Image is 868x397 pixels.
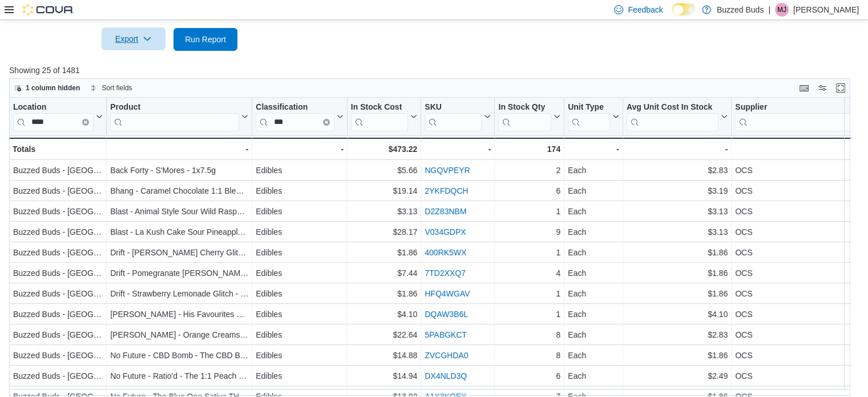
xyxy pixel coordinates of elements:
button: Unit Type [568,102,619,131]
div: Drift - [PERSON_NAME] Cherry Glitch - Hybrid - 1 Pack [110,246,248,259]
div: Edibles [256,266,344,280]
div: Each [568,328,619,342]
div: Unit Type [568,102,610,113]
div: $473.22 [351,142,417,156]
div: 2 [498,163,560,177]
div: Each [568,204,619,218]
a: DX4NLD3Q [425,371,467,380]
span: Export [108,27,159,50]
button: Enter fullscreen [834,81,847,95]
p: [PERSON_NAME] [793,3,859,17]
button: Export [102,27,165,50]
div: Edibles [256,246,344,259]
button: Display options [815,81,829,95]
div: Edibles [256,184,344,198]
div: $1.86 [627,246,728,259]
p: | [768,3,770,17]
button: In Stock Cost [351,102,417,131]
div: $4.10 [351,307,417,321]
a: 400RK5WX [425,248,466,257]
div: $2.83 [627,328,728,342]
div: Each [568,369,619,383]
button: 1 column hidden [10,81,84,95]
div: $19.14 [351,184,417,198]
div: $22.64 [351,328,417,342]
div: Buzzed Buds - [GEOGRAPHIC_DATA] [13,266,103,280]
span: Dark Mode [672,15,673,16]
div: $1.86 [351,287,417,300]
div: Maggie Jerstad [775,3,789,17]
div: [PERSON_NAME] - Orange Creamsicle Hash Rosin Sativa Soft Chews - 2 Pack [110,328,248,342]
a: ZVCGHDA0 [425,351,468,360]
div: Each [568,266,619,280]
div: $14.88 [351,348,417,362]
div: Classification [256,102,334,113]
button: SKU [425,102,491,131]
div: 8 [498,348,560,362]
div: Buzzed Buds - [GEOGRAPHIC_DATA] [13,163,103,177]
div: Location [13,102,94,113]
div: 6 [498,369,560,383]
button: Clear input [323,118,330,125]
div: Buzzed Buds - [GEOGRAPHIC_DATA] [13,307,103,321]
div: $3.13 [351,204,417,218]
div: Buzzed Buds - [GEOGRAPHIC_DATA] [13,246,103,259]
div: Buzzed Buds - [GEOGRAPHIC_DATA] [13,348,103,362]
div: Each [568,163,619,177]
div: $1.86 [627,287,728,300]
div: Edibles [256,163,344,177]
a: NGQVPEYR [425,166,470,175]
div: Drift - Pomegranate [PERSON_NAME] Glitch - Sativa - 1 Pack [110,266,248,280]
div: Each [568,348,619,362]
div: SKU URL [425,102,482,131]
div: 6 [498,184,560,198]
span: Sort fields [102,83,132,93]
div: Location [13,102,94,131]
div: Edibles [256,225,344,239]
div: In Stock Qty [498,102,551,131]
a: V034GDPX [425,227,466,236]
div: Buzzed Buds - [GEOGRAPHIC_DATA] [13,225,103,239]
div: 1 [498,246,560,259]
div: Edibles [256,348,344,362]
div: Edibles [256,307,344,321]
div: $3.19 [627,184,728,198]
a: DQAW3B6L [425,310,468,319]
div: $14.94 [351,369,417,383]
button: Avg Unit Cost In Stock [627,102,728,131]
div: $28.17 [351,225,417,239]
div: Each [568,307,619,321]
button: ClassificationClear input [256,102,344,131]
div: $1.86 [627,348,728,362]
p: Showing 25 of 1481 [9,65,859,76]
div: Unit Type [568,102,610,131]
div: In Stock Cost [351,102,408,131]
div: $1.86 [351,246,417,259]
div: Buzzed Buds - [GEOGRAPHIC_DATA] [13,204,103,218]
div: Edibles [256,287,344,300]
a: 2YKFDQCH [425,186,468,195]
button: Sort fields [86,81,136,95]
p: Buzzed Buds [717,3,764,17]
button: LocationClear input [13,102,103,131]
div: No Future - Ratio'd - The 1:1 Peach One - Hybrid - 1 Pack [110,369,248,383]
a: HFQ4WGAV [425,289,470,298]
div: - [627,142,728,156]
div: $3.13 [627,225,728,239]
div: Edibles [256,328,344,342]
div: Product [110,102,239,131]
div: - [110,142,248,156]
button: Run Report [173,28,237,51]
div: Buzzed Buds - [GEOGRAPHIC_DATA] [13,287,103,300]
div: Avg Unit Cost In Stock [627,102,718,131]
div: $2.49 [627,369,728,383]
span: 1 column hidden [26,83,80,93]
div: 174 [498,142,560,156]
div: 1 [498,204,560,218]
div: SKU [425,102,482,113]
div: Totals [13,142,103,156]
img: Cova [23,4,74,15]
div: Edibles [256,369,344,383]
div: Buzzed Buds - [GEOGRAPHIC_DATA] [13,369,103,383]
div: Each [568,287,619,300]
